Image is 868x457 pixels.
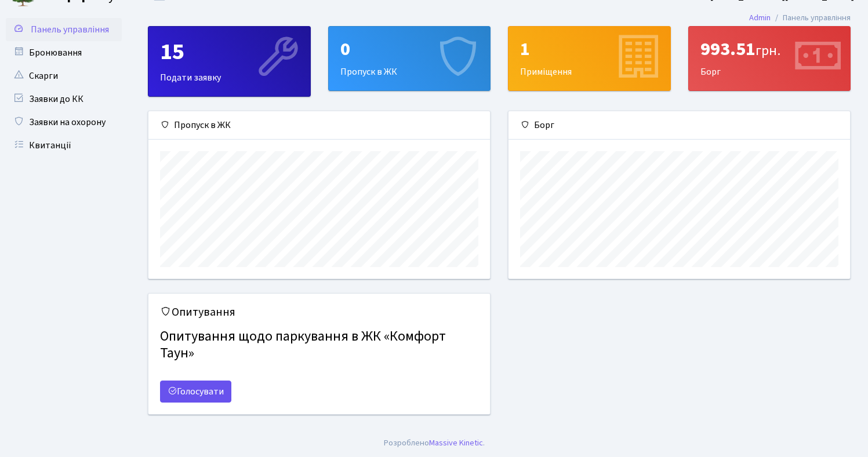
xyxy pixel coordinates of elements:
a: Заявки на охорону [6,111,122,134]
div: . [384,437,485,449]
a: Голосувати [160,381,231,403]
a: Панель управління [6,18,122,41]
a: Бронювання [6,41,122,64]
h4: Опитування щодо паркування в ЖК «Комфорт Таун» [160,324,478,367]
div: 15 [160,38,299,66]
li: Панель управління [771,12,851,24]
a: 15Подати заявку [148,26,311,97]
a: Розроблено [384,437,429,449]
div: Пропуск в ЖК [148,111,490,140]
div: 0 [340,38,479,60]
a: 1Приміщення [508,26,671,91]
nav: breadcrumb [732,6,868,30]
a: Заявки до КК [6,87,122,111]
span: грн. [756,41,780,61]
a: Massive Kinetic [429,437,483,449]
div: Приміщення [509,27,670,90]
a: Admin [749,12,771,24]
a: Скарги [6,64,122,87]
a: Квитанції [6,134,122,157]
div: Подати заявку [148,27,310,96]
a: 0Пропуск в ЖК [328,26,491,91]
div: Пропуск в ЖК [329,27,491,90]
div: 993.51 [700,38,839,60]
div: 1 [520,38,659,60]
div: Борг [689,27,851,90]
div: Борг [509,111,850,140]
span: Панель управління [31,23,109,36]
h5: Опитування [160,305,478,319]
